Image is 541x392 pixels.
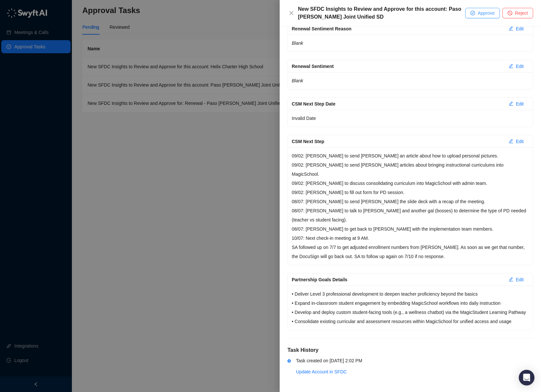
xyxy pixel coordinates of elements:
span: Edit [516,25,524,32]
button: Reject [502,8,533,18]
span: edit [509,277,513,282]
span: edit [509,101,513,106]
span: close [289,10,294,16]
button: Approve [465,8,500,18]
em: Blank [292,78,303,83]
span: Edit [516,276,524,283]
div: Partnership Goals Details [292,276,503,283]
span: Edit [516,100,524,107]
span: Edit [516,138,524,145]
button: Edit [503,274,529,285]
span: Reject [515,9,528,17]
button: Edit [503,99,529,109]
div: CSM Next Step [292,138,503,145]
p: SA followed up on 7/7 to get adjusted enrollment numbers from [PERSON_NAME]. As soon as we get th... [292,243,529,261]
button: Edit [503,136,529,147]
span: Approve [478,9,495,17]
button: Close [287,9,295,17]
h5: Task History [287,346,533,354]
span: edit [509,26,513,31]
div: Renewal Sentiment [292,63,503,70]
em: Blank [292,41,303,46]
span: edit [509,139,513,143]
button: Edit [503,24,529,34]
p: Invalid Date [292,114,529,123]
span: Edit [516,63,524,70]
button: Edit [503,61,529,72]
p: • Deliver Level 3 professional development to deepen teacher proficiency beyond the basics • Expa... [292,289,529,326]
div: CSM Next Step Date [292,100,503,107]
div: Renewal Sentiment Reason [292,25,503,32]
span: edit [509,64,513,68]
span: check-circle [470,11,475,15]
div: New SFDC Insights to Review and Approve for this account: Paso [PERSON_NAME] Joint Unified SD [298,5,465,21]
p: 08/07: [PERSON_NAME] to send [PERSON_NAME] the slide deck with a recap of the meeting. 08/07: [PE... [292,197,529,243]
p: 09/02: [PERSON_NAME] to send [PERSON_NAME] an article about how to upload personal pictures. 09/0... [292,151,529,197]
a: Update Account in SFDC [296,369,347,374]
span: Task created on [DATE] 2:02 PM [296,358,362,363]
span: stop [508,11,512,15]
div: Open Intercom Messenger [519,370,534,385]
